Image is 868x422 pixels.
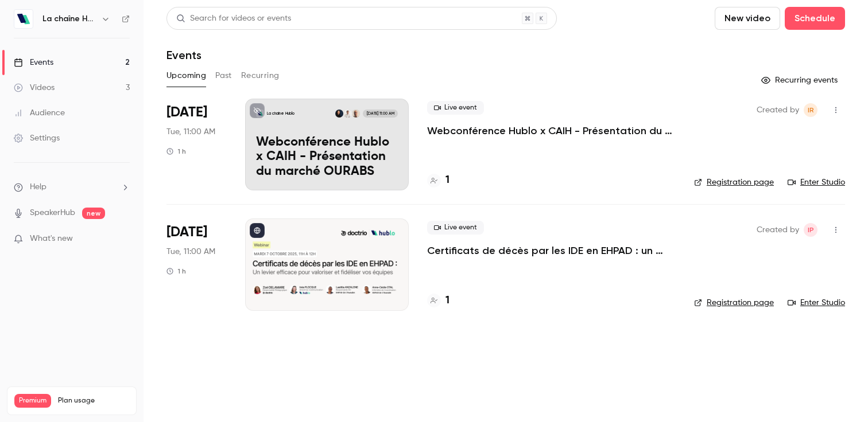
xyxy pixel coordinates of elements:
[363,110,397,118] span: [DATE] 11:00 AM
[694,177,774,188] a: Registration page
[14,394,51,408] span: Premium
[14,10,33,28] img: La chaîne Hublo
[14,57,53,68] div: Events
[808,223,814,237] span: IP
[14,82,55,93] div: Videos
[352,110,360,118] img: David Marquaire
[427,124,676,138] a: Webconférence Hublo x CAIH - Présentation du marché OURABS
[445,293,449,308] h4: 1
[445,173,449,188] h4: 1
[788,177,845,188] a: Enter Studio
[166,67,206,85] button: Upcoming
[808,103,814,117] span: IR
[58,396,129,405] span: Plan usage
[166,223,207,241] span: [DATE]
[166,147,186,156] div: 1 h
[694,297,774,308] a: Registration page
[241,67,280,85] button: Recurring
[166,218,227,310] div: Oct 7 Tue, 11:00 AM (Europe/Paris)
[166,267,186,276] div: 1 h
[166,103,207,122] span: [DATE]
[30,207,75,219] a: SpeakerHub
[256,135,398,179] p: Webconférence Hublo x CAIH - Présentation du marché OURABS
[166,99,227,190] div: Sep 23 Tue, 11:00 AM (Europe/Paris)
[42,13,96,25] h6: La chaîne Hublo
[166,48,201,62] h1: Events
[14,107,65,119] div: Audience
[82,208,105,219] span: new
[30,181,46,193] span: Help
[427,173,449,188] a: 1
[215,67,232,85] button: Past
[176,13,291,25] div: Search for videos or events
[804,223,817,237] span: Ines Plocque
[427,101,484,115] span: Live event
[427,244,676,257] a: Certificats de décès par les IDE en EHPAD : un levier efficace pour valoriser et fidéliser vos éq...
[245,99,409,190] a: Webconférence Hublo x CAIH - Présentation du marché OURABS La chaîne HubloDavid MarquaireAmaury B...
[166,246,215,257] span: Tue, 11:00 AM
[14,132,60,144] div: Settings
[715,7,780,30] button: New video
[756,71,845,89] button: Recurring events
[757,103,799,117] span: Created by
[30,233,73,245] span: What's new
[427,293,449,308] a: 1
[267,111,294,116] p: La chaîne Hublo
[785,7,845,30] button: Schedule
[166,126,215,138] span: Tue, 11:00 AM
[14,181,130,193] li: help-dropdown-opener
[788,297,845,308] a: Enter Studio
[343,110,351,118] img: Amaury Bagein
[335,110,343,118] img: Imane Remmal
[757,223,799,237] span: Created by
[427,221,484,235] span: Live event
[804,103,817,117] span: Imane Remmal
